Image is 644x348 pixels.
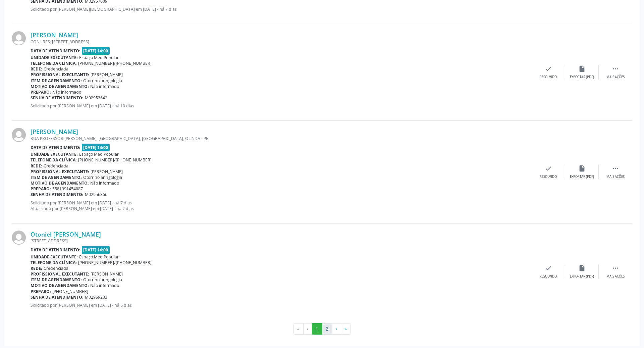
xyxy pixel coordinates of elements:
[31,238,532,244] div: [STREET_ADDRESS]
[83,175,122,180] span: Otorrinolaringologia
[31,145,80,150] b: Data de atendimento:
[31,277,82,283] b: Item de agendamento:
[85,95,107,101] span: M02953642
[31,192,84,197] b: Senha de atendimento:
[540,175,557,179] div: Resolvido
[322,323,332,335] button: Go to page 2
[606,75,625,80] div: Mais ações
[570,175,594,179] div: Exportar (PDF)
[545,165,552,172] i: check
[31,151,78,157] b: Unidade executante:
[31,294,84,300] b: Senha de atendimento:
[90,180,119,186] span: Não informado
[31,95,84,101] b: Senha de atendimento:
[78,157,152,163] span: [PHONE_NUMBER]/[PHONE_NUMBER]
[31,39,532,45] div: CONJ. RES. [STREET_ADDRESS]
[52,186,83,192] span: 5581991454087
[31,78,82,84] b: Item de agendamento:
[31,169,89,175] b: Profissional executante:
[82,144,110,151] span: [DATE] 14:00
[570,274,594,279] div: Exportar (PDF)
[79,254,119,260] span: Espaço Med Popular
[332,323,341,335] button: Go to next page
[31,200,532,211] p: Solicitado por [PERSON_NAME] em [DATE] - há 7 dias Atualizado por [PERSON_NAME] em [DATE] - há 7 ...
[31,136,532,141] div: RUA PROFESSOR [PERSON_NAME], [GEOGRAPHIC_DATA], [GEOGRAPHIC_DATA], OLINDA - PE
[79,151,119,157] span: Espaço Med Popular
[85,192,107,197] span: M02956366
[31,175,82,180] b: Item de agendamento:
[79,55,119,60] span: Espaço Med Popular
[31,84,89,89] b: Motivo de agendamento:
[570,75,594,80] div: Exportar (PDF)
[31,283,89,288] b: Motivo de agendamento:
[578,165,586,172] i: insert_drive_file
[82,246,110,254] span: [DATE] 14:00
[540,75,557,80] div: Resolvido
[545,264,552,272] i: check
[31,260,77,265] b: Telefone da clínica:
[31,180,89,186] b: Motivo de agendamento:
[31,103,532,109] p: Solicitado por [PERSON_NAME] em [DATE] - há 10 dias
[31,247,80,253] b: Data de atendimento:
[90,283,119,288] span: Não informado
[341,323,351,335] button: Go to last page
[12,323,632,335] ul: Pagination
[31,265,42,271] b: Rede:
[545,65,552,72] i: check
[606,274,625,279] div: Mais ações
[578,65,586,72] i: insert_drive_file
[83,277,122,283] span: Otorrinolaringologia
[85,294,107,300] span: M02959203
[12,128,26,142] img: img
[91,169,123,175] span: [PERSON_NAME]
[83,78,122,84] span: Otorrinolaringologia
[78,60,152,66] span: [PHONE_NUMBER]/[PHONE_NUMBER]
[31,128,78,135] a: [PERSON_NAME]
[31,302,532,308] p: Solicitado por [PERSON_NAME] em [DATE] - há 6 dias
[31,66,42,72] b: Rede:
[31,289,51,294] b: Preparo:
[612,264,619,272] i: 
[578,264,586,272] i: insert_drive_file
[91,271,123,277] span: [PERSON_NAME]
[31,55,78,60] b: Unidade executante:
[31,186,51,192] b: Preparo:
[606,175,625,179] div: Mais ações
[31,72,89,78] b: Profissional executante:
[31,254,78,260] b: Unidade executante:
[31,60,77,66] b: Telefone da clínica:
[44,66,68,72] span: Credenciada
[31,231,101,238] a: Otoniel [PERSON_NAME]
[12,231,26,245] img: img
[90,84,119,89] span: Não informado
[540,274,557,279] div: Resolvido
[312,323,322,335] button: Go to page 1
[91,72,123,78] span: [PERSON_NAME]
[31,48,80,54] b: Data de atendimento:
[52,289,88,294] span: [PHONE_NUMBER]
[52,89,81,95] span: Não informado
[78,260,152,265] span: [PHONE_NUMBER]/[PHONE_NUMBER]
[31,271,89,277] b: Profissional executante:
[31,89,51,95] b: Preparo:
[31,157,77,163] b: Telefone da clínica:
[12,31,26,45] img: img
[31,6,532,12] p: Solicitado por [PERSON_NAME][DEMOGRAPHIC_DATA] em [DATE] - há 7 dias
[31,163,42,169] b: Rede:
[44,163,68,169] span: Credenciada
[82,47,110,55] span: [DATE] 14:00
[31,31,78,39] a: [PERSON_NAME]
[612,65,619,72] i: 
[44,265,68,271] span: Credenciada
[612,165,619,172] i: 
